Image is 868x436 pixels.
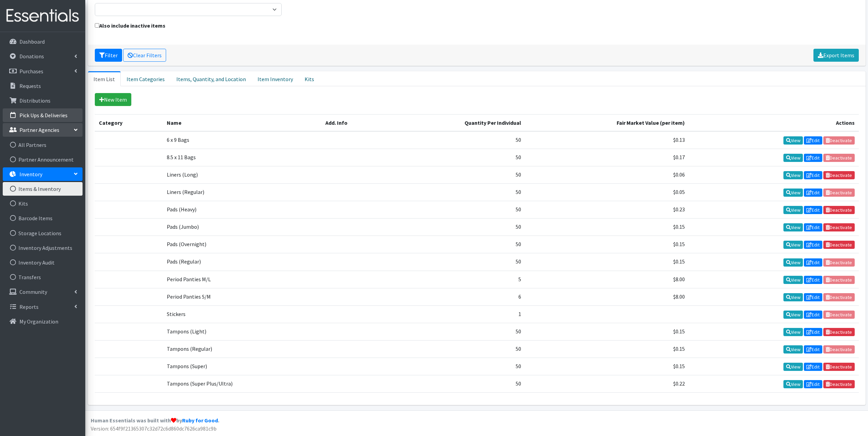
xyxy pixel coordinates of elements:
a: Deactivate [823,380,855,388]
td: $0.15 [525,358,689,375]
td: $0.13 [525,131,689,149]
td: 50 [386,340,525,358]
a: Community [3,285,83,299]
button: Filter [95,49,122,62]
td: Tampons (Light) [163,323,321,340]
a: View [783,241,803,249]
th: Quantity Per Individual [386,114,525,131]
a: Inventory Adjustments [3,241,83,255]
td: 50 [386,253,525,271]
td: $0.06 [525,166,689,183]
td: 50 [386,201,525,219]
a: View [783,363,803,371]
td: $0.15 [525,236,689,253]
a: Kits [299,71,320,86]
input: Also include inactive items [95,23,99,28]
td: 50 [386,166,525,183]
a: Edit [804,293,822,301]
a: Items & Inventory [3,182,83,196]
td: $0.15 [525,340,689,358]
p: Reports [19,303,39,310]
th: Add. Info [321,114,386,131]
p: Distributions [19,97,50,104]
th: Actions [689,114,859,131]
td: 50 [386,323,525,340]
td: $0.05 [525,183,689,201]
strong: Human Essentials was built with by . [91,417,219,424]
td: Pads (Heavy) [163,201,321,219]
p: Community [19,288,47,295]
td: Pads (Regular) [163,253,321,271]
a: Clear Filters [123,49,166,62]
a: Edit [804,363,822,371]
td: 5 [386,271,525,288]
td: $0.17 [525,149,689,166]
a: Dashboard [3,35,83,48]
td: $0.15 [525,219,689,236]
a: View [783,171,803,179]
a: New Item [95,93,131,106]
a: View [783,258,803,267]
td: 50 [386,219,525,236]
td: Tampons (Regular) [163,340,321,358]
td: $8.00 [525,288,689,305]
a: Distributions [3,94,83,107]
a: Export Items [813,49,859,62]
p: Requests [19,82,41,89]
a: Storage Locations [3,226,83,240]
td: Tampons (Super) [163,358,321,375]
td: Pads (Overnight) [163,236,321,253]
a: Reports [3,300,83,314]
a: View [783,345,803,354]
td: Liners (Long) [163,166,321,183]
p: Partner Agencies [19,126,59,133]
a: Edit [804,241,822,249]
span: Version: 654f9f21365307c32d72c6d860dc7626ca981c9b [91,425,217,432]
a: Purchases [3,64,83,78]
a: Edit [804,258,822,267]
td: 50 [386,375,525,393]
p: Dashboard [19,38,45,45]
td: $8.00 [525,271,689,288]
a: Kits [3,197,83,210]
a: Edit [804,206,822,214]
a: Items, Quantity, and Location [171,71,252,86]
a: Edit [804,189,822,197]
a: Deactivate [823,223,855,231]
td: $0.15 [525,323,689,340]
td: Pads (Jumbo) [163,219,321,236]
p: My Organization [19,318,58,325]
td: 8.5 x 11 Bags [163,149,321,166]
a: Edit [804,311,822,319]
a: Inventory [3,167,83,181]
a: Deactivate [823,206,855,214]
a: Transfers [3,270,83,284]
td: 50 [386,236,525,253]
a: Deactivate [823,241,855,249]
a: Item Inventory [252,71,299,86]
th: Fair Market Value (per item) [525,114,689,131]
a: View [783,276,803,284]
a: My Organization [3,315,83,328]
a: View [783,293,803,301]
td: $0.15 [525,253,689,271]
label: Also include inactive items [95,21,165,30]
a: Edit [804,154,822,162]
a: View [783,223,803,231]
a: Ruby for Good [182,417,218,424]
a: Donations [3,49,83,63]
a: View [783,136,803,145]
a: View [783,380,803,388]
p: Purchases [19,68,43,75]
td: $0.22 [525,375,689,393]
a: Inventory Audit [3,256,83,269]
a: View [783,328,803,336]
td: 1 [386,305,525,323]
th: Category [95,114,163,131]
a: Deactivate [823,363,855,371]
a: Edit [804,328,822,336]
img: HumanEssentials [3,4,83,27]
td: 50 [386,358,525,375]
td: Period Panties S/M [163,288,321,305]
td: Tampons (Super Plus/Ultra) [163,375,321,393]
